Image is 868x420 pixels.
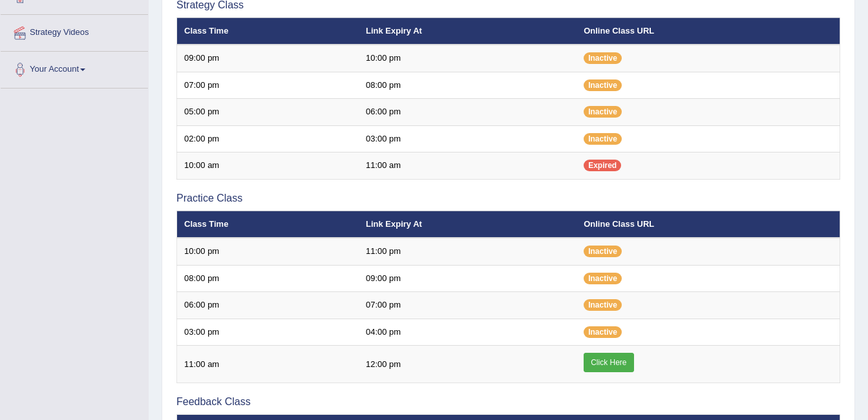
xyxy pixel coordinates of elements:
td: 10:00 pm [359,45,577,72]
td: 03:00 pm [359,125,577,152]
td: 05:00 pm [177,99,359,126]
a: Strategy Videos [1,15,148,47]
td: 08:00 pm [177,265,359,292]
td: 07:00 pm [177,72,359,99]
td: 06:00 pm [177,292,359,319]
th: Class Time [177,17,359,45]
th: Online Class URL [577,211,840,238]
span: Inactive [584,79,622,91]
td: 04:00 pm [359,319,577,346]
td: 09:00 pm [177,45,359,72]
a: Click Here [584,353,633,372]
span: Inactive [584,299,622,311]
span: Inactive [584,52,622,64]
td: 08:00 pm [359,72,577,99]
td: 11:00 am [177,346,359,383]
td: 11:00 pm [359,238,577,265]
span: Inactive [584,133,622,145]
td: 07:00 pm [359,292,577,319]
a: Your Account [1,52,148,84]
td: 06:00 pm [359,99,577,126]
td: 09:00 pm [359,265,577,292]
h3: Feedback Class [176,396,840,408]
th: Online Class URL [577,17,840,45]
span: Inactive [584,326,622,338]
th: Class Time [177,211,359,238]
span: Inactive [584,273,622,284]
th: Link Expiry At [359,211,577,238]
td: 10:00 am [177,152,359,180]
td: 11:00 am [359,152,577,180]
h3: Practice Class [176,193,840,204]
span: Inactive [584,106,622,118]
td: 02:00 pm [177,125,359,152]
td: 12:00 pm [359,346,577,383]
span: Inactive [584,246,622,257]
th: Link Expiry At [359,17,577,45]
td: 10:00 pm [177,238,359,265]
td: 03:00 pm [177,319,359,346]
span: Expired [584,160,621,171]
